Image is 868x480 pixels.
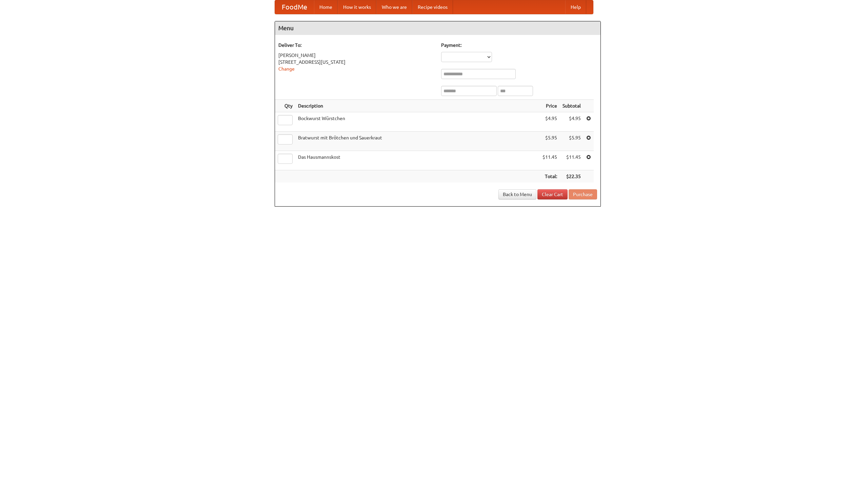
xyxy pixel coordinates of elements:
[278,52,434,59] div: [PERSON_NAME]
[560,151,584,170] td: $11.45
[540,132,560,151] td: $5.95
[275,0,314,14] a: FoodMe
[560,170,584,183] th: $22.35
[540,151,560,170] td: $11.45
[537,189,568,199] a: Clear Cart
[441,42,597,49] h5: Payment:
[540,112,560,132] td: $4.95
[295,132,540,151] td: Bratwurst mit Brötchen und Sauerkraut
[560,100,584,112] th: Subtotal
[314,0,338,14] a: Home
[338,0,376,14] a: How it works
[278,42,434,49] h5: Deliver To:
[295,100,540,112] th: Description
[569,189,597,199] button: Purchase
[498,189,536,199] a: Back to Menu
[412,0,453,14] a: Recipe videos
[278,59,434,65] div: [STREET_ADDRESS][US_STATE]
[560,132,584,151] td: $5.95
[275,21,600,35] h4: Menu
[560,112,584,132] td: $4.95
[540,170,560,183] th: Total:
[376,0,412,14] a: Who we are
[540,100,560,112] th: Price
[275,100,295,112] th: Qty
[295,112,540,132] td: Bockwurst Würstchen
[278,66,295,72] a: Change
[295,151,540,170] td: Das Hausmannskost
[565,0,586,14] a: Help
